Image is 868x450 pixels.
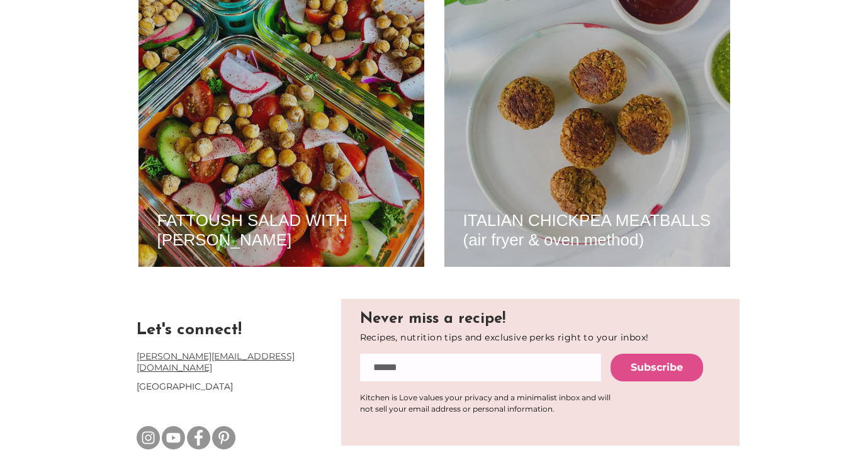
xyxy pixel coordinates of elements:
img: Instagram [137,426,160,449]
span: Subscribe [631,361,683,374]
span: Recipes, nutrition tips and exclusive perks right to your inbox! [360,332,649,343]
h2: ITALIAN CHICKPEA MEATBALLS (air fryer & oven method) [463,211,711,250]
img: Pinterest [212,426,235,449]
h2: FATTOUSH SALAD WITH [PERSON_NAME] [157,211,405,250]
img: Facebook [187,426,210,449]
span: [GEOGRAPHIC_DATA] [137,381,233,392]
button: Subscribe [611,354,703,381]
a: [PERSON_NAME][EMAIL_ADDRESS][DOMAIN_NAME] [137,351,295,373]
a: Let's connect! [137,322,242,339]
a: FATTOUSH SALAD WITH [PERSON_NAME] [157,210,405,250]
ul: Social Bar [137,426,235,449]
span: ​Kitchen is Love values your privacy and a minimalist inbox and will not sell your email address ... [360,393,611,413]
a: ITALIAN CHICKPEA MEATBALLS (air fryer & oven method) [463,210,711,250]
span: Never miss a recipe! [360,312,505,327]
img: Youtube [162,426,185,449]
